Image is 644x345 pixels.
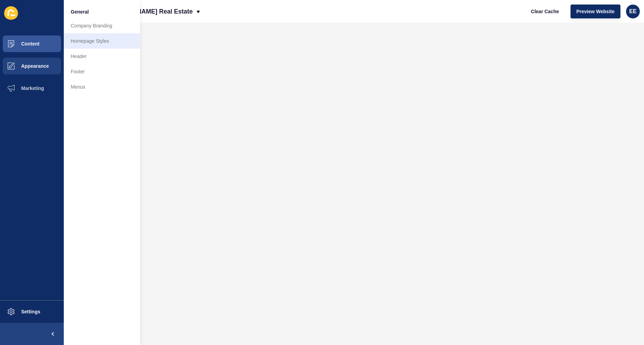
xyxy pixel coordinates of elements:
[64,18,140,33] a: Company Branding
[629,8,636,15] span: EE
[64,49,140,64] a: Header
[571,5,620,18] button: Preview Website
[576,8,615,15] span: Preview Website
[64,79,140,95] a: Menus
[71,8,89,15] span: General
[531,8,559,15] span: Clear Cache
[64,33,140,49] a: Homepage Styles
[64,64,140,79] a: Footer
[525,5,565,18] button: Clear Cache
